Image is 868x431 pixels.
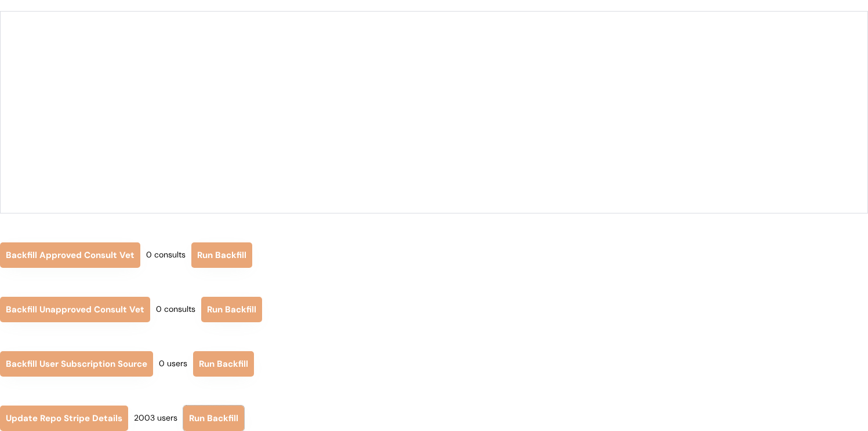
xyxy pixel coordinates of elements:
[134,412,177,424] div: 2003 users
[156,304,195,315] div: 0 consults
[193,351,254,377] button: Run Backfill
[201,297,262,322] button: Run Backfill
[159,358,187,370] div: 0 users
[146,249,186,261] div: 0 consults
[191,242,252,268] button: Run Backfill
[183,406,244,431] button: Run Backfill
